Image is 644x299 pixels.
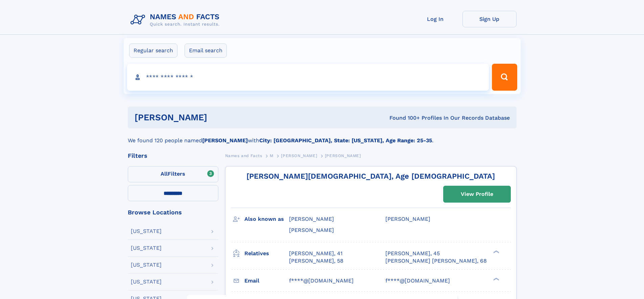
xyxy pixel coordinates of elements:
label: Filters [128,166,218,182]
a: [PERSON_NAME] [281,151,317,160]
div: View Profile [461,186,493,202]
span: [PERSON_NAME] [281,153,317,158]
a: Log In [408,11,462,27]
a: View Profile [444,186,510,202]
h3: Email [244,275,289,287]
a: M [270,151,273,160]
label: Email search [185,43,227,58]
h1: [PERSON_NAME] [135,113,299,122]
div: [US_STATE] [131,245,162,251]
label: Regular search [129,43,177,58]
button: Search Button [492,64,517,91]
h3: Also known as [244,213,289,225]
div: [US_STATE] [131,279,162,285]
div: [US_STATE] [131,262,162,268]
span: All [161,171,168,177]
a: [PERSON_NAME] [PERSON_NAME], 68 [385,257,487,265]
a: [PERSON_NAME], 58 [289,257,343,265]
div: Filters [128,153,218,159]
img: Logo Names and Facts [128,11,225,29]
a: [PERSON_NAME], 41 [289,250,342,257]
span: M [270,153,273,158]
div: Browse Locations [128,209,218,215]
a: [PERSON_NAME][DEMOGRAPHIC_DATA], Age [DEMOGRAPHIC_DATA] [246,172,495,180]
div: ❯ [492,249,500,254]
b: [PERSON_NAME] [202,137,248,144]
a: Sign Up [462,11,517,27]
div: [US_STATE] [131,229,162,234]
div: ❯ [492,277,500,281]
h3: Relatives [244,248,289,259]
a: Names and Facts [225,151,262,160]
span: [PERSON_NAME] [385,216,430,222]
span: [PERSON_NAME] [325,153,361,158]
input: search input [127,64,489,91]
div: We found 120 people named with . [128,128,517,145]
a: [PERSON_NAME], 45 [385,250,440,257]
div: Found 100+ Profiles In Our Records Database [298,114,510,122]
span: [PERSON_NAME] [289,227,334,233]
span: [PERSON_NAME] [289,216,334,222]
b: City: [GEOGRAPHIC_DATA], State: [US_STATE], Age Range: 25-35 [259,137,432,144]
